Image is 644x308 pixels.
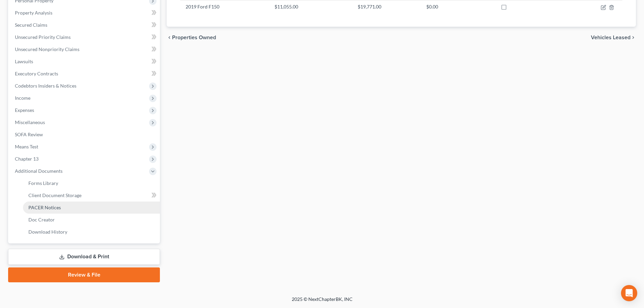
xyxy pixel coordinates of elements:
[15,156,39,162] span: Chapter 13
[591,35,636,40] button: Vehicles Leased chevron_right
[15,34,71,40] span: Unsecured Priority Claims
[15,119,45,125] span: Miscellaneous
[15,83,76,89] span: Codebtors Insiders & Notices
[15,46,79,52] span: Unsecured Nonpriority Claims
[9,55,160,68] a: Lawsuits
[23,226,160,238] a: Download History
[9,128,160,141] a: SOFA Review
[15,132,43,137] span: SOFA Review
[9,68,160,80] a: Executory Contracts
[352,0,421,13] td: $19,771.00
[172,35,216,40] span: Properties Owned
[9,19,160,31] a: Secured Claims
[15,22,47,28] span: Secured Claims
[15,107,34,113] span: Expenses
[15,144,38,149] span: Means Test
[23,189,160,202] a: Client Document Storage
[15,95,30,101] span: Income
[15,168,63,174] span: Additional Documents
[23,177,160,189] a: Forms Library
[421,0,496,13] td: $0.00
[269,0,352,13] td: $11,055.00
[15,10,52,16] span: Property Analysis
[28,205,61,210] span: PACER Notices
[9,7,160,19] a: Property Analysis
[8,249,160,265] a: Download & Print
[15,71,58,76] span: Executory Contracts
[621,285,637,301] div: Open Intercom Messenger
[591,35,630,40] span: Vehicles Leased
[630,35,636,40] i: chevron_right
[28,192,81,198] span: Client Document Storage
[129,296,515,308] div: 2025 © NextChapterBK, INC
[167,35,172,40] i: chevron_left
[23,202,160,214] a: PACER Notices
[180,0,269,13] td: 2019 Ford F150
[23,214,160,226] a: Doc Creator
[167,35,216,40] button: chevron_left Properties Owned
[28,229,67,235] span: Download History
[9,43,160,55] a: Unsecured Nonpriority Claims
[8,267,160,282] a: Review & File
[15,58,33,64] span: Lawsuits
[9,31,160,43] a: Unsecured Priority Claims
[28,180,58,186] span: Forms Library
[28,217,55,222] span: Doc Creator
